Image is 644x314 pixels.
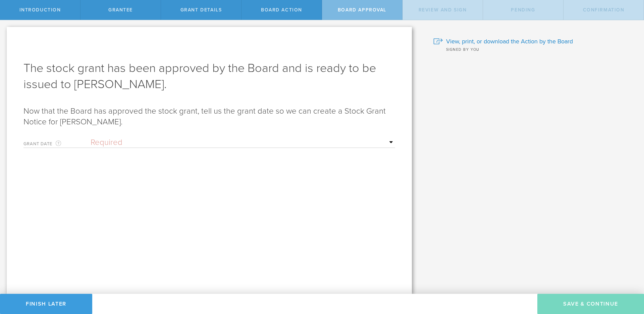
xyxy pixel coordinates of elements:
span: Pending [511,7,535,13]
div: Signed by you [433,46,634,52]
span: Board Action [261,7,302,13]
span: Review and Sign [419,7,467,13]
span: Introduction [19,7,61,13]
iframe: Chat Widget [610,262,644,294]
label: Grant Date [23,140,91,148]
span: Grant Details [180,7,222,13]
span: Board Approval [338,7,386,13]
p: Now that the Board has approved the stock grant, tell us the grant date so we can create a Stock ... [23,106,395,127]
h1: The stock grant has been approved by the Board and is ready to be issued to [PERSON_NAME]. [23,60,395,92]
span: View, print, or download the Action by the Board [446,37,573,46]
span: Grantee [108,7,133,13]
span: Confirmation [583,7,625,13]
button: Save & Continue [537,294,644,314]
